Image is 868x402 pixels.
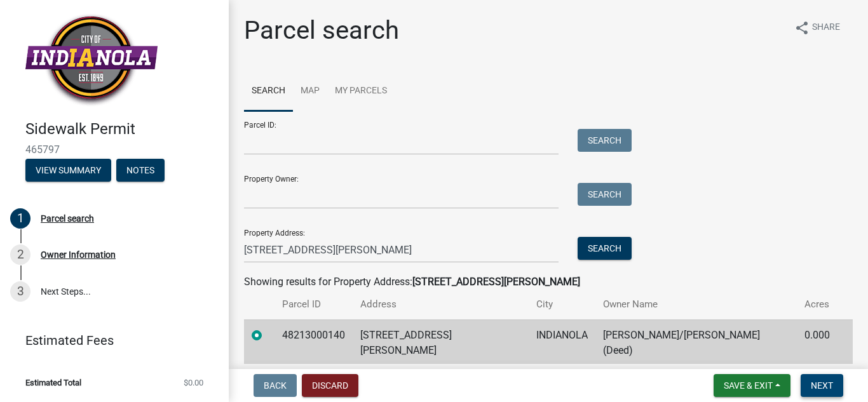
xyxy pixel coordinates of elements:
button: Discard [302,374,358,397]
a: Map [293,71,327,112]
button: View Summary [25,159,111,182]
img: City of Indianola, Iowa [25,13,158,107]
div: Owner Information [41,250,116,259]
button: Search [578,129,632,152]
i: share [794,20,810,36]
td: 48213000140 [275,319,353,366]
a: My Parcels [327,71,395,112]
button: Save & Exit [714,374,790,397]
td: INDIANOLA [529,319,595,366]
wm-modal-confirm: Notes [116,166,165,176]
span: $0.00 [184,379,203,387]
span: 465797 [25,144,203,156]
button: Next [801,374,843,397]
h4: Sidewalk Permit [25,120,219,138]
a: Estimated Fees [10,328,208,353]
th: Parcel ID [275,290,353,319]
td: 0.000 [797,319,837,366]
h1: Parcel search [244,15,399,46]
strong: [STREET_ADDRESS][PERSON_NAME] [412,276,580,288]
td: [PERSON_NAME]/[PERSON_NAME] (Deed) [595,319,797,366]
div: 2 [10,245,31,265]
a: Search [244,71,293,112]
span: Next [811,380,833,391]
button: Notes [116,159,165,182]
div: Parcel search [41,214,94,223]
div: 1 [10,208,31,229]
span: Estimated Total [25,379,81,387]
th: Acres [797,290,837,319]
div: Showing results for Property Address: [244,274,853,290]
span: Back [264,380,287,391]
th: City [529,290,595,319]
wm-modal-confirm: Summary [25,166,111,176]
button: Back [254,374,297,397]
td: [STREET_ADDRESS][PERSON_NAME] [353,319,529,366]
span: Save & Exit [724,380,773,391]
button: Search [578,183,632,206]
button: shareShare [784,15,850,40]
th: Owner Name [595,290,797,319]
div: 3 [10,281,31,302]
span: Share [812,20,840,36]
th: Address [353,290,529,319]
button: Search [578,237,632,260]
